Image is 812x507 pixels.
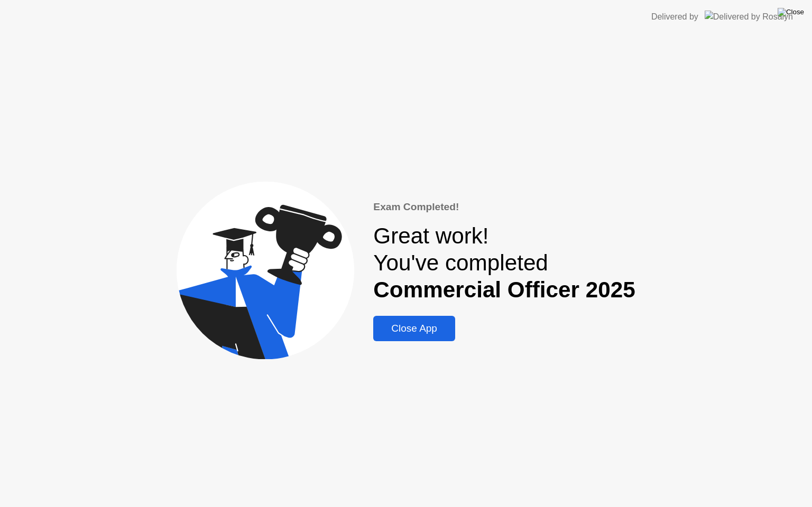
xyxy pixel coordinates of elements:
img: Close [778,8,804,16]
button: Close App [373,316,455,341]
b: Commercial Officer 2025 [373,277,635,302]
div: Exam Completed! [373,200,635,215]
div: Close App [376,323,452,334]
div: Great work! You've completed [373,223,635,303]
img: Delivered by Rosalyn [705,11,793,23]
div: Delivered by [651,11,698,23]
